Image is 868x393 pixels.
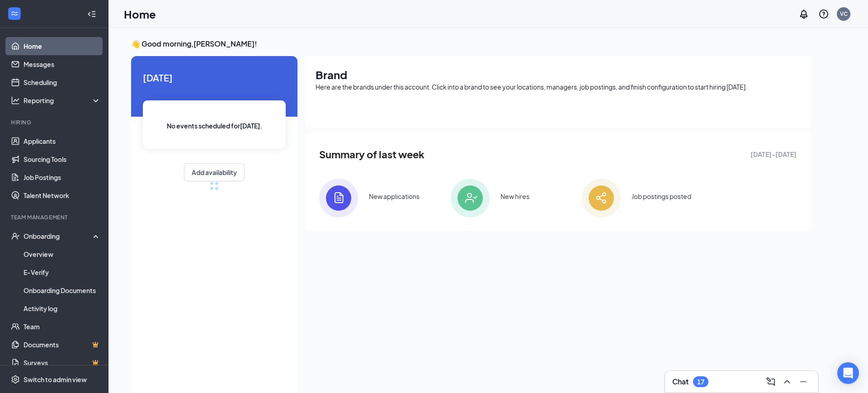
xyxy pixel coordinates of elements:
[451,179,490,218] img: icon
[24,132,101,150] a: Applicants
[765,376,776,387] svg: ComposeMessage
[24,245,101,263] a: Overview
[143,71,286,85] span: [DATE]
[316,67,800,82] h1: Brand
[24,232,93,241] div: Onboarding
[840,10,848,18] div: VC
[24,281,101,299] a: Onboarding Documents
[131,39,811,49] h3: 👋 Good morning, [PERSON_NAME] !
[319,179,358,218] img: icon
[750,149,797,159] span: [DATE] - [DATE]
[11,375,20,384] svg: Settings
[798,9,809,19] svg: Notifications
[24,55,101,73] a: Messages
[672,377,689,387] h3: Chat
[24,150,101,168] a: Sourcing Tools
[11,232,20,241] svg: UserCheck
[24,263,101,281] a: E-Verify
[782,376,793,387] svg: ChevronUp
[780,374,794,389] button: ChevronUp
[764,374,778,389] button: ComposeMessage
[24,186,101,204] a: Talent Network
[316,82,800,91] div: Here are the brands under this account. Click into a brand to see your locations, managers, job p...
[87,9,96,19] svg: Collapse
[24,96,101,105] div: Reporting
[24,73,101,91] a: Scheduling
[11,96,20,105] svg: Analysis
[500,192,529,201] div: New hires
[10,9,19,18] svg: WorkstreamLogo
[184,163,245,181] button: Add availability
[632,192,691,201] div: Job postings posted
[11,118,99,126] div: Hiring
[24,336,101,354] a: DocumentsCrown
[24,354,101,372] a: SurveysCrown
[24,37,101,55] a: Home
[210,181,219,190] div: loading meetings...
[837,362,859,384] div: Open Intercom Messenger
[798,376,809,387] svg: Minimize
[796,374,811,389] button: Minimize
[24,317,101,336] a: Team
[24,299,101,317] a: Activity log
[818,9,829,19] svg: QuestionInfo
[369,192,420,201] div: New applications
[167,121,262,131] span: No events scheduled for [DATE] .
[24,168,101,186] a: Job Postings
[697,378,704,386] div: 17
[24,375,87,384] div: Switch to admin view
[124,6,156,22] h1: Home
[319,147,425,162] span: Summary of last week
[582,179,621,218] img: icon
[11,213,99,221] div: Team Management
